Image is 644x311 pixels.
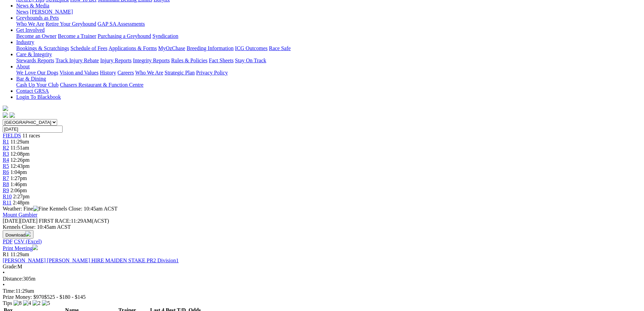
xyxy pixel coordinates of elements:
div: 305m [3,276,641,282]
a: Greyhounds as Pets [16,15,59,21]
a: We Love Our Dogs [16,70,58,75]
div: Download [3,239,641,245]
div: News & Media [16,9,641,15]
a: Purchasing a Greyhound [98,33,151,39]
span: 12:26pm [10,157,30,163]
a: Care & Integrity [16,51,52,57]
a: CSV (Excel) [14,239,42,244]
a: Login To Blackbook [16,94,61,100]
div: 11:29am [3,288,641,294]
a: Injury Reports [100,58,132,63]
a: R9 [3,187,9,193]
a: R11 [3,200,11,205]
a: MyOzChase [158,45,185,51]
span: 12:08pm [10,151,30,157]
span: $525 - $180 - $145 [44,294,86,300]
a: R1 [3,139,9,145]
a: R5 [3,163,9,169]
a: News & Media [16,3,49,8]
span: 11:51am [10,145,29,151]
a: Schedule of Fees [70,45,107,51]
span: 2:27pm [13,194,30,199]
a: Become an Owner [16,33,56,39]
a: [PERSON_NAME] [PERSON_NAME] HIRE MAIDEN STAKE PR2 Division1 [3,258,179,263]
a: Bar & Dining [16,76,46,82]
a: R2 [3,145,9,151]
span: 1:27pm [10,175,27,181]
a: GAP SA Assessments [98,21,145,27]
a: Rules & Policies [171,58,208,63]
img: printer.svg [32,245,38,250]
span: 11:29am [10,251,29,257]
a: Chasers Restaurant & Function Centre [60,82,143,88]
a: R10 [3,194,12,199]
img: twitter.svg [9,112,15,118]
span: Tips [3,300,12,306]
a: Industry [16,39,34,45]
a: Stay On Track [235,58,266,63]
a: [PERSON_NAME] [30,9,73,15]
span: 1:46pm [10,181,27,187]
a: Stewards Reports [16,58,54,63]
div: About [16,70,641,76]
a: Cash Up Your Club [16,82,58,88]
span: Grade: [3,264,18,269]
a: About [16,64,30,69]
a: Syndication [152,33,178,39]
a: Who We Are [16,21,44,27]
span: Time: [3,288,16,294]
div: Bar & Dining [16,82,641,88]
div: Greyhounds as Pets [16,21,641,27]
div: Kennels Close: 10:45am ACST [3,224,641,230]
a: Fact Sheets [209,58,234,63]
a: News [16,9,28,15]
a: Mount Gambier [3,212,38,218]
a: Bookings & Scratchings [16,45,69,51]
span: 11:29am [10,139,29,145]
div: Get Involved [16,33,641,39]
a: Retire Your Greyhound [46,21,96,27]
a: Vision and Values [59,70,98,75]
a: History [100,70,116,75]
a: Integrity Reports [133,58,170,63]
a: Breeding Information [187,45,234,51]
span: Distance: [3,276,23,282]
a: Who We Are [135,70,163,75]
span: 2:48pm [13,200,29,205]
a: ICG Outcomes [235,45,267,51]
span: R1 [3,251,9,257]
img: 8 [14,300,22,306]
a: R7 [3,175,9,181]
span: [DATE] [3,218,38,224]
span: 1:04pm [10,169,27,175]
div: Care & Integrity [16,58,641,64]
img: download.svg [25,231,31,237]
img: 5 [42,300,50,306]
img: Fine [33,206,48,212]
a: R6 [3,169,9,175]
div: M [3,264,641,270]
span: • [3,282,5,288]
div: Industry [16,45,641,51]
span: FIRST RACE: [39,218,71,224]
a: Privacy Policy [196,70,228,75]
span: [DATE] [3,218,20,224]
a: Contact GRSA [16,88,49,94]
span: 2:06pm [10,187,27,193]
img: 4 [23,300,31,306]
span: 12:43pm [10,163,30,169]
a: R4 [3,157,9,163]
img: 2 [32,300,41,306]
span: Weather: Fine [3,206,49,212]
a: Become a Trainer [58,33,96,39]
a: Track Injury Rebate [55,58,99,63]
a: R8 [3,181,9,187]
div: Prize Money: $970 [3,294,641,300]
span: R3 [3,151,9,157]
